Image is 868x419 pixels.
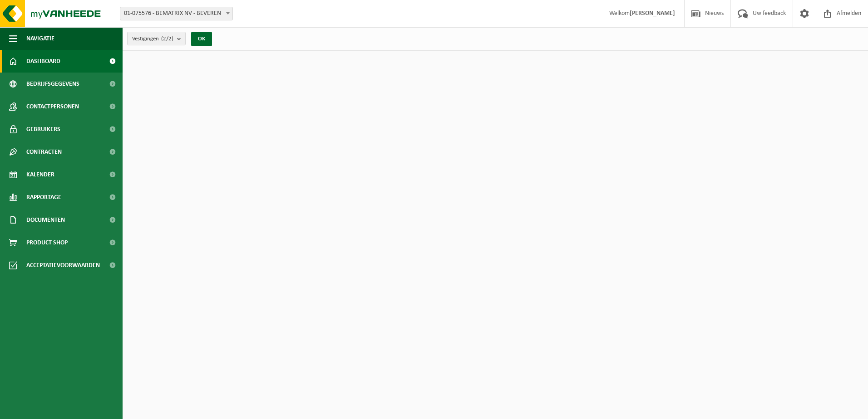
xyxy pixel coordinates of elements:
[26,95,79,118] span: Contactpersonen
[191,32,212,46] button: OK
[630,10,675,17] strong: [PERSON_NAME]
[26,254,100,277] span: Acceptatievoorwaarden
[26,27,54,50] span: Navigatie
[161,36,173,42] count: (2/2)
[26,231,68,254] span: Product Shop
[26,73,79,95] span: Bedrijfsgegevens
[26,186,61,209] span: Rapportage
[26,118,60,141] span: Gebruikers
[120,7,233,20] span: 01-075576 - BEMATRIX NV - BEVEREN
[127,32,186,45] button: Vestigingen(2/2)
[132,32,173,46] span: Vestigingen
[26,50,60,73] span: Dashboard
[120,7,232,20] span: 01-075576 - BEMATRIX NV - BEVEREN
[26,209,65,231] span: Documenten
[26,163,54,186] span: Kalender
[26,141,62,163] span: Contracten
